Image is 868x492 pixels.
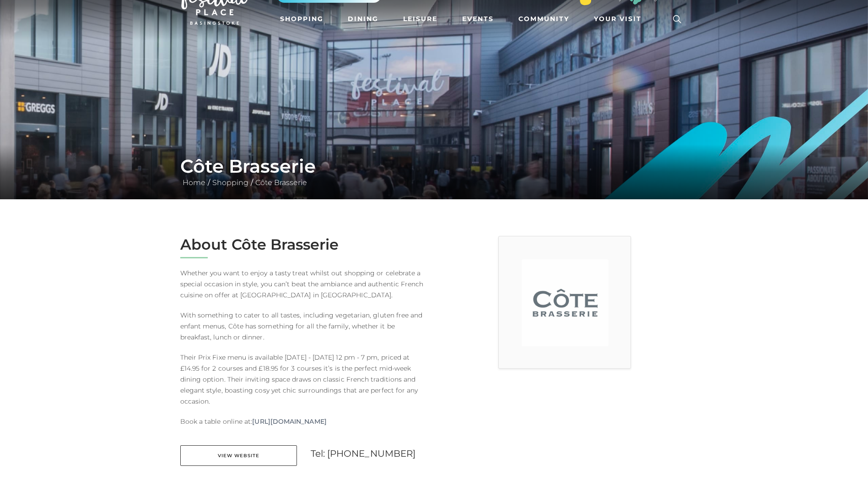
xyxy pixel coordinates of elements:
[344,11,382,27] a: Dining
[594,14,642,24] span: Your Visit
[253,178,309,187] a: Côte Brasserie
[180,268,427,301] p: Whether you want to enjoy a tasty treat whilst out shopping or celebrate a special occasion in st...
[180,445,297,466] a: View Website
[252,416,326,427] a: [URL][DOMAIN_NAME]
[276,11,327,27] a: Shopping
[590,11,650,27] a: Your Visit
[180,352,427,407] p: Their Prix Fixe menu is available [DATE] - [DATE] 12 pm - 7 pm, priced at £14.95 for 2 courses an...
[180,236,427,253] h2: About Côte Brasserie
[311,448,416,459] a: Tel: [PHONE_NUMBER]
[180,178,208,187] a: Home
[180,310,427,343] p: With something to cater to all tastes, including vegetarian, gluten free and enfant menus, Côte h...
[180,416,427,427] p: Book a table online at:
[399,11,441,27] a: Leisure
[515,11,573,27] a: Community
[458,11,497,27] a: Events
[173,155,695,188] div: / /
[210,178,251,187] a: Shopping
[180,155,688,177] h1: Côte Brasserie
